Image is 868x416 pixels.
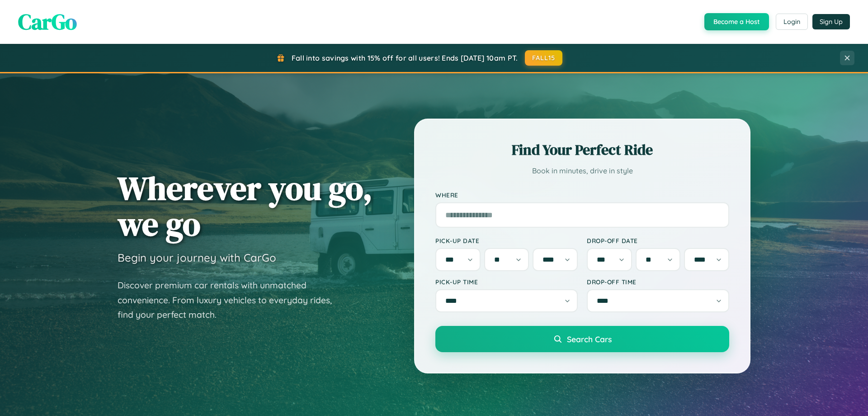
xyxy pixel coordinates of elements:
h1: Wherever you go, we go [118,170,373,242]
button: Login [776,14,808,30]
span: Fall into savings with 15% off for all users! Ends [DATE] 10am PT. [292,53,518,62]
button: FALL15 [525,50,563,66]
label: Pick-up Date [435,237,578,244]
button: Search Cars [435,326,729,352]
p: Discover premium car rentals with unmatched convenience. From luxury vehicles to everyday rides, ... [118,278,344,322]
label: Drop-off Time [587,278,729,286]
label: Drop-off Date [587,237,729,244]
span: CarGo [18,7,77,37]
h3: Begin your journey with CarGo [118,251,276,264]
button: Become a Host [704,13,769,30]
button: Sign Up [812,14,850,29]
label: Pick-up Time [435,278,578,286]
h2: Find Your Perfect Ride [435,140,729,160]
label: Where [435,191,729,199]
span: Search Cars [567,334,612,344]
p: Book in minutes, drive in style [435,164,729,177]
